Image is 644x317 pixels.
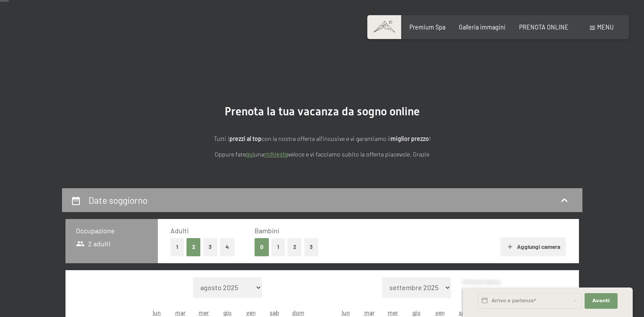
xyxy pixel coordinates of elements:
[264,150,288,158] a: richiesta
[131,150,513,160] p: Oppure fate una veloce e vi facciamo subito la offerta piacevole. Grazie
[597,23,614,31] span: Menu
[229,135,262,142] strong: prezzi al top
[175,309,186,316] abbr: martedì
[170,238,184,256] button: 1
[292,309,304,316] abbr: domenica
[246,150,254,158] a: quì
[186,238,201,256] button: 2
[585,293,618,309] button: Avanti
[88,195,147,206] h2: Date soggiorno
[412,309,421,316] abbr: giovedì
[409,23,445,31] a: Premium Spa
[459,23,506,31] a: Galleria immagini
[225,105,420,118] span: Prenota la tua vacanza da sogno online
[255,226,279,235] span: Bambini
[435,309,445,316] abbr: venerdì
[220,238,235,256] button: 4
[364,309,375,316] abbr: martedì
[131,134,513,144] p: Tutti i con la nostra offerta all'incusive e vi garantiamo il !
[288,238,302,256] button: 2
[304,238,319,256] button: 3
[199,309,209,316] abbr: mercoledì
[271,238,285,256] button: 1
[500,237,566,256] button: Aggiungi camera
[270,309,279,316] abbr: sabato
[592,297,610,304] span: Avanti
[388,309,398,316] abbr: mercoledì
[203,238,218,256] button: 3
[76,226,147,235] h3: Occupazione
[246,309,256,316] abbr: venerdì
[463,279,501,284] span: Richiesta express
[76,239,111,248] span: 2 adulti
[459,309,468,316] abbr: sabato
[223,309,232,316] abbr: giovedì
[391,135,429,142] strong: miglior prezzo
[519,23,569,31] a: PRENOTA ONLINE
[255,238,269,256] button: 0
[342,309,350,316] abbr: lunedì
[170,226,189,235] span: Adulti
[153,309,161,316] abbr: lunedì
